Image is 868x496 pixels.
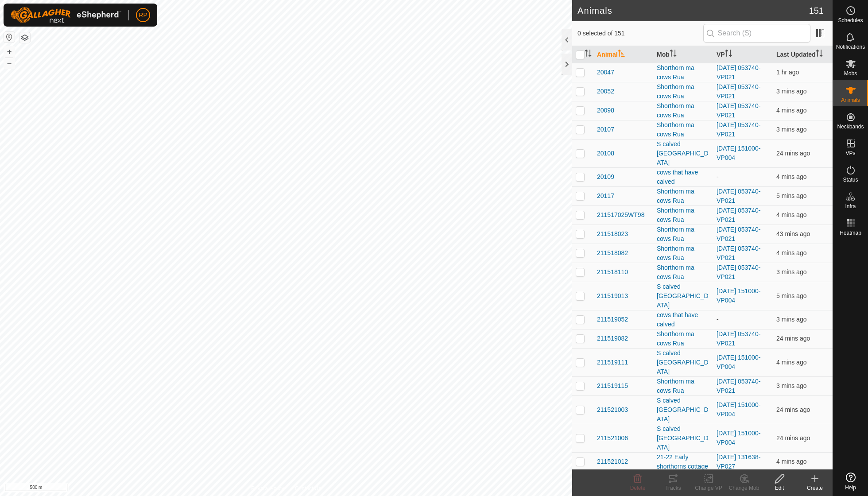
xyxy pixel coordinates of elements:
[597,149,614,158] span: 20108
[776,268,806,275] span: 11 Sep 2025 at 6:05 AM
[841,97,860,103] span: Animals
[717,102,760,119] a: [DATE] 053740-VP021
[776,69,799,76] span: 11 Sep 2025 at 5:04 AM
[717,207,760,223] a: [DATE] 053740-VP021
[717,330,760,347] a: [DATE] 053740-VP021
[657,349,709,376] div: S calved [GEOGRAPHIC_DATA]
[657,244,709,263] div: Shorthorn ma cows Rua
[776,359,806,366] span: 11 Sep 2025 at 6:04 AM
[713,46,773,63] th: VP
[295,484,321,492] a: Contact Us
[657,377,709,395] div: Shorthorn ma cows Rua
[845,204,856,209] span: Infra
[4,32,15,43] button: Reset Map
[251,484,284,492] a: Privacy Policy
[809,4,824,17] span: 151
[776,458,806,465] span: 11 Sep 2025 at 6:04 AM
[597,87,614,96] span: 20052
[657,263,709,282] div: Shorthorn ma cows Rua
[653,46,713,63] th: Mob
[139,11,147,20] span: RP
[845,151,855,156] span: VPs
[657,329,709,348] div: Shorthorn ma cows Rua
[776,107,806,114] span: 11 Sep 2025 at 6:03 AM
[717,145,760,161] a: [DATE] 151000-VP004
[4,46,15,57] button: +
[717,264,760,280] a: [DATE] 053740-VP021
[4,58,15,69] button: –
[657,101,709,120] div: Shorthorn ma cows Rua
[657,139,709,167] div: S calved [GEOGRAPHIC_DATA]
[836,44,865,50] span: Notifications
[776,192,806,199] span: 11 Sep 2025 at 6:03 AM
[657,453,709,471] div: 21-22 Early shorthorns cottage
[593,46,653,63] th: Animal
[833,469,868,494] a: Help
[657,396,709,424] div: S calved [GEOGRAPHIC_DATA]
[657,120,709,139] div: Shorthorn ma cows Rua
[776,150,810,157] span: 11 Sep 2025 at 5:44 AM
[845,485,856,490] span: Help
[597,405,628,415] span: 211521003
[717,354,760,370] a: [DATE] 151000-VP004
[657,82,709,101] div: Shorthorn ma cows Rua
[657,187,709,205] div: Shorthorn ma cows Rua
[618,51,625,58] p-sorticon: Activate to sort
[776,316,806,323] span: 11 Sep 2025 at 6:05 AM
[717,401,760,418] a: [DATE] 151000-VP004
[797,484,833,492] div: Create
[776,406,810,413] span: 11 Sep 2025 at 5:44 AM
[597,315,628,324] span: 211519052
[773,46,833,63] th: Last Updated
[726,484,762,492] div: Change Mob
[597,381,628,391] span: 211519115
[597,358,628,367] span: 211519111
[776,249,806,256] span: 11 Sep 2025 at 6:04 AM
[717,245,760,261] a: [DATE] 053740-VP021
[844,71,857,76] span: Mobs
[776,88,806,95] span: 11 Sep 2025 at 6:05 AM
[597,68,614,77] span: 20047
[776,434,810,442] span: 11 Sep 2025 at 5:44 AM
[597,434,628,443] span: 211521006
[717,173,719,180] app-display-virtual-paddock-transition: -
[657,310,709,329] div: cows that have calved
[717,430,760,446] a: [DATE] 151000-VP004
[597,248,628,258] span: 211518082
[657,63,709,82] div: Shorthorn ma cows Rua
[717,287,760,304] a: [DATE] 151000-VP004
[597,457,628,466] span: 211521012
[597,125,614,134] span: 20107
[597,267,628,277] span: 211518110
[776,292,806,299] span: 11 Sep 2025 at 6:03 AM
[717,378,760,394] a: [DATE] 053740-VP021
[838,18,863,23] span: Schedules
[717,121,760,138] a: [DATE] 053740-VP021
[630,485,646,491] span: Delete
[725,51,732,58] p-sorticon: Activate to sort
[776,230,810,237] span: 11 Sep 2025 at 5:25 AM
[597,334,628,343] span: 211519082
[776,126,806,133] span: 11 Sep 2025 at 6:04 AM
[691,484,726,492] div: Change VP
[837,124,864,129] span: Neckbands
[657,168,709,186] div: cows that have calved
[597,229,628,239] span: 211518023
[657,424,709,452] div: S calved [GEOGRAPHIC_DATA]
[776,335,810,342] span: 11 Sep 2025 at 5:44 AM
[717,226,760,242] a: [DATE] 053740-VP021
[776,382,806,389] span: 11 Sep 2025 at 6:05 AM
[717,316,719,323] app-display-virtual-paddock-transition: -
[597,291,628,301] span: 211519013
[717,453,760,470] a: [DATE] 131638-VP027
[776,211,806,218] span: 11 Sep 2025 at 6:04 AM
[717,188,760,204] a: [DATE] 053740-VP021
[657,206,709,225] div: Shorthorn ma cows Rua
[11,7,121,23] img: Gallagher Logo
[816,51,823,58] p-sorticon: Activate to sort
[670,51,677,58] p-sorticon: Activate to sort
[655,484,691,492] div: Tracks
[776,173,806,180] span: 11 Sep 2025 at 6:04 AM
[843,177,858,182] span: Status
[585,51,592,58] p-sorticon: Activate to sort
